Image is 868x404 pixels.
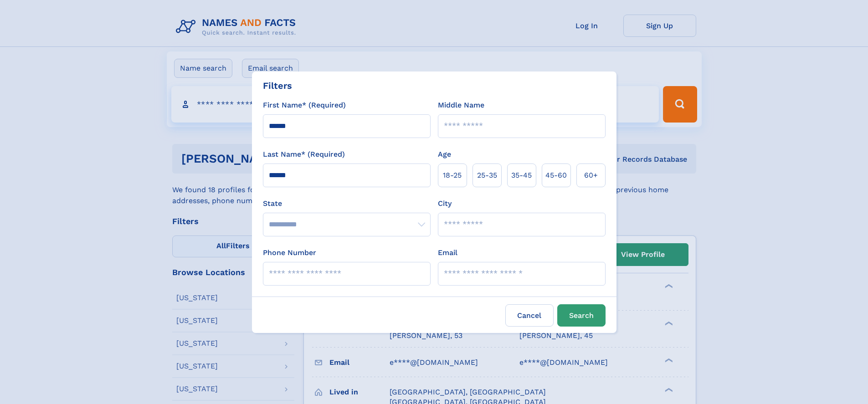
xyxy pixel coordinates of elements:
[477,170,497,181] span: 25‑35
[438,198,452,209] label: City
[557,304,606,327] button: Search
[263,149,345,160] label: Last Name* (Required)
[545,170,567,181] span: 45‑60
[263,198,431,209] label: State
[505,304,554,327] label: Cancel
[263,247,316,258] label: Phone Number
[443,170,462,181] span: 18‑25
[263,100,346,111] label: First Name* (Required)
[438,247,457,258] label: Email
[438,149,451,160] label: Age
[438,100,484,111] label: Middle Name
[263,79,292,92] div: Filters
[511,170,532,181] span: 35‑45
[584,170,598,181] span: 60+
